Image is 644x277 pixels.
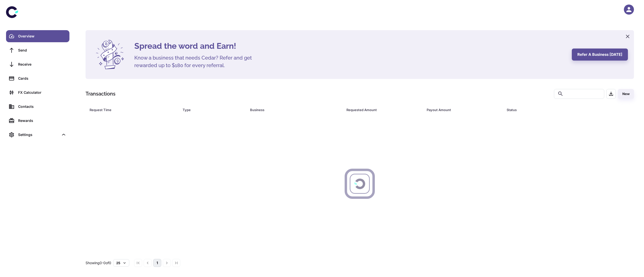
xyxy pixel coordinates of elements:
[153,259,161,267] button: page 1
[6,115,69,127] a: Rewards
[346,106,421,113] span: Requested Amount
[6,101,69,113] a: Contacts
[427,106,501,113] span: Payout Amount
[90,106,177,113] span: Request Time
[18,104,66,109] div: Contacts
[134,54,260,69] h5: Know a business that needs Cedar? Refer and get rewarded up to $180 for every referral.
[18,76,66,81] div: Cards
[427,106,494,113] div: Payout Amount
[18,62,66,67] div: Receive
[90,106,170,113] div: Request Time
[113,259,129,267] button: 25
[507,106,607,113] div: Status
[18,118,66,123] div: Rewards
[6,58,69,70] a: Receive
[18,132,59,137] div: Settings
[6,30,69,42] a: Overview
[134,40,566,52] h4: Spread the word and Earn!
[86,260,111,266] p: Showing 0-0 of 0
[18,48,66,53] div: Send
[6,44,69,56] a: Send
[86,90,115,98] h1: Transactions
[183,106,244,113] span: Type
[18,33,66,39] div: Overview
[618,89,634,99] button: New
[572,49,628,61] button: Refer a business [DATE]
[6,86,69,99] a: FX Calculator
[6,129,69,141] div: Settings
[346,106,414,113] div: Requested Amount
[507,106,613,113] span: Status
[183,106,237,113] div: Type
[133,259,181,267] nav: pagination navigation
[18,90,66,95] div: FX Calculator
[6,72,69,84] a: Cards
